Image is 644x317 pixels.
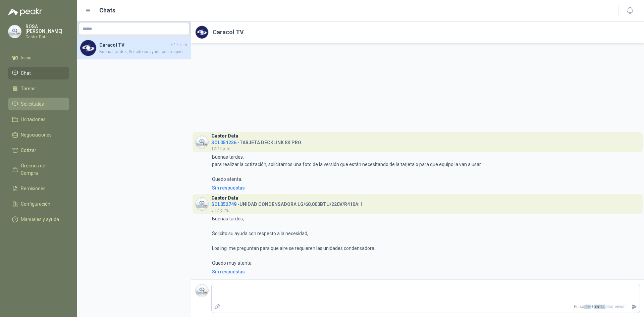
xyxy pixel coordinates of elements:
[21,200,50,208] span: Configuración
[170,42,188,48] span: 3:17 p. m.
[223,301,629,313] p: Pulsa + para enviar
[211,196,238,200] h3: Castor Data
[211,134,238,138] h3: Castor Data
[8,25,21,38] img: Company Logo
[212,153,483,183] p: Buenas tardes, para realizar la cotización, solicitamos una foto de la versión que están necesita...
[80,40,96,56] img: Company Logo
[8,159,69,179] a: Órdenes de Compra
[21,162,63,177] span: Órdenes de Compra
[211,140,236,145] span: SOL051236
[8,113,69,126] a: Licitaciones
[25,24,69,34] p: ROSA [PERSON_NAME]
[21,131,52,139] span: Negociaciones
[99,41,169,49] h4: Caracol TV
[8,144,69,157] a: Cotizar
[8,98,69,110] a: Solicitudes
[212,268,245,275] div: Sin respuestas
[8,213,69,226] a: Manuales y ayuda
[211,184,640,192] a: Sin respuestas
[21,185,46,192] span: Remisiones
[21,147,36,154] span: Cotizar
[21,100,44,108] span: Solicitudes
[77,37,191,59] a: Company LogoCaracol TV3:17 p. m.Buenas tardes, Solicito su ayuda con respecto a la necesidad, Los...
[196,26,208,39] img: Company Logo
[212,215,376,267] p: Buenas tardes, Solicito su ayuda con respecto a la necesidad, Los ing. me preguntan para que aire...
[584,305,591,309] span: Ctrl
[8,198,69,210] a: Configuración
[8,182,69,195] a: Remisiones
[99,49,188,55] span: Buenas tardes, Solicito su ayuda con respecto a la necesidad, Los ing. me preguntan para que aire...
[213,28,244,37] h2: Caracol TV
[8,8,42,16] img: Logo peakr
[21,85,36,92] span: Tareas
[211,146,231,151] span: 12:49 p. m.
[211,138,301,145] h4: - TARJETA DECKLINK 8K PRO
[21,69,31,77] span: Chat
[8,51,69,64] a: Inicio
[196,136,208,149] img: Company Logo
[211,208,229,213] span: 3:17 p. m.
[211,202,236,207] span: SOL052749
[211,268,640,275] a: Sin respuestas
[21,54,32,61] span: Inicio
[629,301,640,313] button: Enviar
[196,198,208,210] img: Company Logo
[196,284,208,297] img: Company Logo
[212,184,245,192] div: Sin respuestas
[8,82,69,95] a: Tareas
[21,216,59,223] span: Manuales y ayuda
[211,200,362,206] h4: - UNIDAD CONDENSADORA LG/60,000BTU/220V/R410A: I
[594,305,605,309] span: ENTER
[8,67,69,80] a: Chat
[8,128,69,141] a: Negociaciones
[212,301,223,313] label: Adjuntar archivos
[99,6,115,15] h1: Chats
[21,116,46,123] span: Licitaciones
[25,35,69,39] p: Castor Data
